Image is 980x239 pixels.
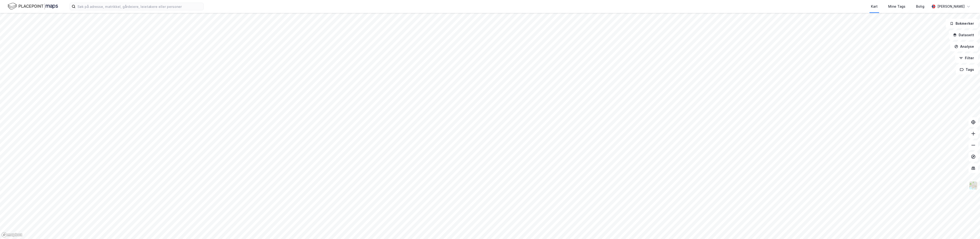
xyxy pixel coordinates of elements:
div: Bolig [916,4,924,9]
div: [PERSON_NAME] [937,4,965,9]
input: Søk på adresse, matrikkel, gårdeiere, leietakere eller personer [76,3,204,10]
img: logo.f888ab2527a4732fd821a326f86c7f29.svg [8,2,58,11]
iframe: Chat Widget [956,216,980,239]
div: Mine Tags [888,4,905,9]
div: Kart [871,4,878,9]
